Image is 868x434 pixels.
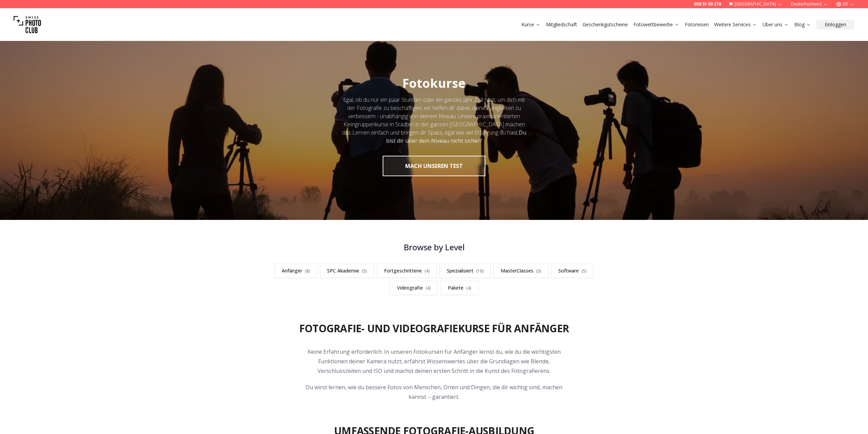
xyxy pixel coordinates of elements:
a: Spezialisiert(10) [440,264,491,278]
a: Geschenkgutscheine [583,21,628,28]
span: ( 4 ) [425,268,430,274]
span: ( 5 ) [582,268,587,274]
span: ( 5 ) [362,268,367,274]
a: Weitere Services [714,21,757,28]
div: Egal, ob du nur ein paar Stunden oder ein ganzes Jahr Zeit hast, um dich mit der Fotografie zu be... [341,96,527,145]
a: Mitgliedschaft [546,21,577,28]
button: Blog [792,20,814,29]
a: MasterClasses(3) [494,264,548,278]
span: ( 8 ) [305,268,310,274]
button: Weitere Services [711,20,760,29]
a: Anfänger(8) [275,264,317,278]
button: Geschenkgutscheine [580,20,631,29]
img: Swiss photo club [14,11,41,38]
span: ( 3 ) [536,268,541,274]
a: Pakete(4) [441,281,479,295]
a: Fortgeschrittene(4) [377,264,437,278]
a: Videografie(4) [390,281,438,295]
h3: Browse by Level [265,242,603,253]
button: MACH UNSEREN TEST [383,156,485,176]
button: Mitgliedschaft [543,20,580,29]
button: Einloggen [816,20,854,29]
a: Fotowettbewerbe [633,21,679,28]
a: SPC Akademie(5) [320,264,374,278]
h2: Fotografie- und Videografiekurse für Anfänger [299,322,569,335]
button: Kurse [519,20,543,29]
a: Über uns [763,21,789,28]
a: Fotoreisen [685,21,709,28]
span: ( 4 ) [466,285,471,291]
a: Software(5) [551,264,594,278]
a: Blog [794,21,811,28]
a: 058 51 00 270 [694,1,721,7]
p: Du wirst lernen, wie du bessere Fotos von Menschen, Orten und Dingen, die dir wichtig sind, mache... [303,382,565,402]
p: Keine Erfahrung erforderlich: In unseren Fotokursen für Anfänger lernst du, wie du die wichtigste... [303,347,565,376]
span: ( 4 ) [426,285,431,291]
button: Fotoreisen [682,20,711,29]
span: ( 10 ) [476,268,484,274]
span: Fotokurse [402,75,466,92]
button: Fotowettbewerbe [631,20,682,29]
a: Kurse [521,21,541,28]
button: Über uns [760,20,792,29]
